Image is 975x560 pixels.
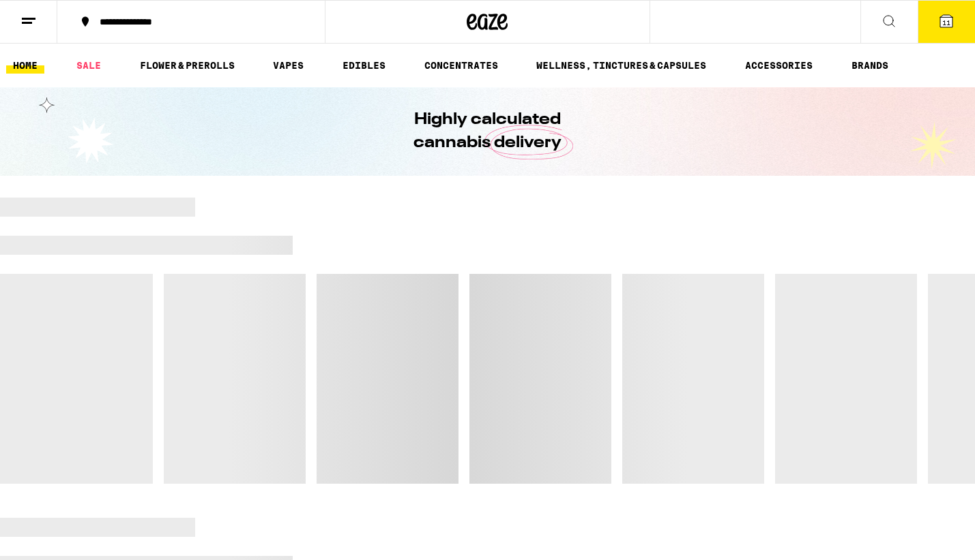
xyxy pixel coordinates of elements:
a: EDIBLES [336,57,392,74]
a: VAPES [266,57,310,74]
a: FLOWER & PREROLLS [133,57,242,74]
a: BRANDS [845,57,895,74]
a: WELLNESS, TINCTURES & CAPSULES [529,57,713,74]
span: 11 [942,18,950,27]
a: ACCESSORIES [738,57,819,74]
a: SALE [70,57,108,74]
a: CONCENTRATES [418,57,505,74]
button: 11 [918,1,975,43]
h1: Highly calculated cannabis delivery [375,108,600,155]
a: HOME [6,57,44,74]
